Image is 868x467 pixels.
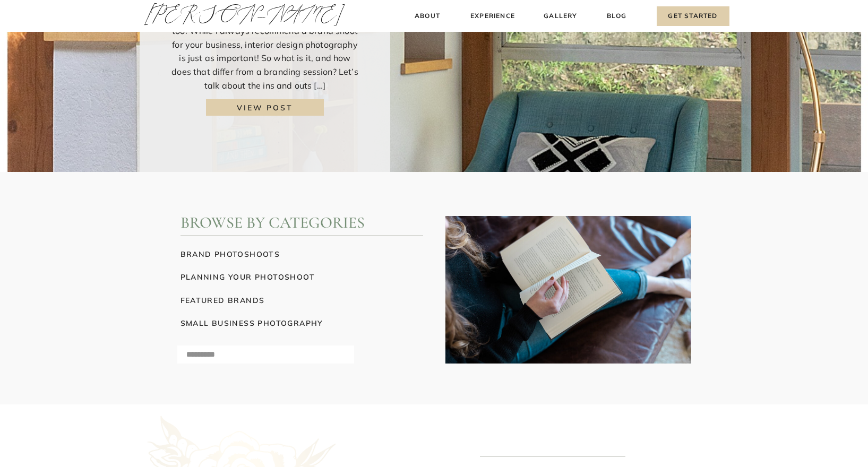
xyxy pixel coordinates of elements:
a: brand photoshoots [181,248,423,260]
a: featured brands [181,295,303,306]
a: view post [216,102,315,113]
a: planning your photoshoot [181,271,423,282]
a: About [412,11,443,22]
a: small business photography [181,317,363,328]
a: Interior Design Photography [206,99,324,116]
a: Get Started [657,6,729,26]
h2: Browse by Categories [181,213,537,235]
a: Blog [605,11,629,22]
a: Experience [469,11,517,22]
a: Gallery [543,11,579,22]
